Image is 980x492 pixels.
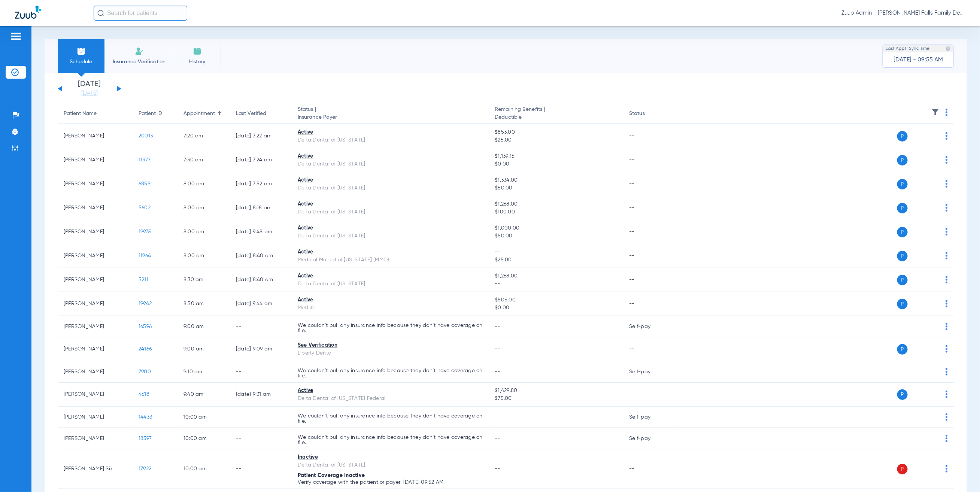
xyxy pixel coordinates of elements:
[10,32,22,41] img: hamburger-icon
[139,110,172,118] div: Patient ID
[110,58,168,66] span: Insurance Verification
[94,6,187,21] input: Search for patients
[58,449,133,489] td: [PERSON_NAME] Six
[58,383,133,407] td: [PERSON_NAME]
[183,110,215,118] div: Appointment
[135,47,144,56] img: Manual Insurance Verification
[230,196,292,220] td: [DATE] 8:18 AM
[178,124,230,148] td: 7:20 AM
[15,6,41,19] img: Zuub Logo
[623,103,674,124] th: Status
[298,480,483,485] p: Verify coverage with the patient or payer. [DATE] 09:52 AM.
[58,337,133,361] td: [PERSON_NAME]
[897,155,908,165] span: P
[623,428,674,449] td: Self-pay
[64,110,97,118] div: Patient Name
[230,172,292,196] td: [DATE] 7:52 AM
[943,456,980,492] iframe: Chat Widget
[495,176,617,184] span: $1,334.00
[298,323,483,333] p: We couldn’t pull any insurance info because they don’t have coverage on file.
[139,181,151,186] span: 6855
[495,256,617,264] span: $25.00
[178,383,230,407] td: 9:40 AM
[946,228,948,236] img: group-dot-blue.svg
[946,323,948,330] img: group-dot-blue.svg
[178,244,230,268] td: 8:00 AM
[139,157,151,163] span: 11377
[495,414,500,420] span: --
[77,47,86,56] img: Schedule
[932,109,939,116] img: filter.svg
[179,58,215,66] span: History
[298,453,483,461] div: Inactive
[298,349,483,357] div: Liberty Dental
[58,148,133,172] td: [PERSON_NAME]
[897,131,908,142] span: P
[230,407,292,428] td: --
[886,45,931,52] span: Last Appt. Sync Time:
[298,248,483,256] div: Active
[139,110,162,118] div: Patient ID
[230,383,292,407] td: [DATE] 9:31 AM
[63,58,99,66] span: Schedule
[58,244,133,268] td: [PERSON_NAME]
[236,110,286,118] div: Last Verified
[230,316,292,337] td: --
[298,152,483,160] div: Active
[623,220,674,244] td: --
[298,113,483,121] span: Insurance Payer
[495,152,617,160] span: $1,139.15
[139,346,152,352] span: 24166
[946,435,948,442] img: group-dot-blue.svg
[298,387,483,395] div: Active
[946,204,948,212] img: group-dot-blue.svg
[139,277,148,282] span: 5211
[183,110,224,118] div: Appointment
[623,407,674,428] td: Self-pay
[178,268,230,292] td: 8:30 AM
[946,391,948,398] img: group-dot-blue.svg
[298,176,483,184] div: Active
[230,268,292,292] td: [DATE] 8:40 AM
[178,220,230,244] td: 8:00 AM
[58,292,133,316] td: [PERSON_NAME]
[67,81,112,97] li: [DATE]
[623,124,674,148] td: --
[230,244,292,268] td: [DATE] 8:40 AM
[298,341,483,349] div: See Verification
[298,473,365,478] span: Patient Coverage Inactive
[946,46,951,51] img: last sync help info
[298,256,483,264] div: Medical Mutual of [US_STATE] (MMO)
[58,316,133,337] td: [PERSON_NAME]
[97,10,104,16] img: Search Icon
[946,413,948,421] img: group-dot-blue.svg
[178,361,230,383] td: 9:10 AM
[495,369,500,374] span: --
[139,301,152,306] span: 19942
[178,337,230,361] td: 9:00 AM
[230,220,292,244] td: [DATE] 9:48 PM
[298,461,483,469] div: Delta Dental of [US_STATE]
[897,299,908,309] span: P
[495,296,617,304] span: $505.00
[139,369,151,374] span: 7900
[58,220,133,244] td: [PERSON_NAME]
[298,128,483,136] div: Active
[623,383,674,407] td: --
[139,205,151,210] span: 5602
[623,292,674,316] td: --
[897,203,908,213] span: P
[946,368,948,376] img: group-dot-blue.svg
[58,196,133,220] td: [PERSON_NAME]
[230,124,292,148] td: [DATE] 7:22 AM
[298,200,483,208] div: Active
[139,436,152,441] span: 18397
[298,368,483,379] p: We couldn’t pull any insurance info because they don’t have coverage on file.
[946,132,948,140] img: group-dot-blue.svg
[495,200,617,208] span: $1,268.00
[298,280,483,288] div: Delta Dental of [US_STATE]
[58,361,133,383] td: [PERSON_NAME]
[64,110,127,118] div: Patient Name
[495,324,500,329] span: --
